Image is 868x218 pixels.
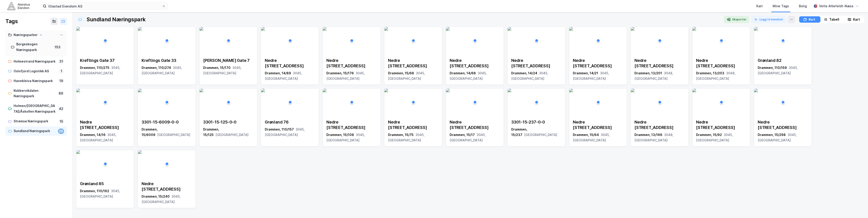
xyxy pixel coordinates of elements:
[5,57,67,66] a: Holmestrand Næringspark31
[511,127,562,138] div: Drammen, 15/237
[573,70,623,81] div: Drammen, 14/21
[853,17,860,22] div: Kart
[261,89,265,92] img: 256x120
[326,133,365,142] span: 3045, [GEOGRAPHIC_DATA]
[142,194,192,205] div: Drammen, 15/240
[142,58,192,63] div: Kreftings Gate 33
[5,76,67,86] a: Hanekleiva Næringspark19
[692,89,696,92] img: 256x120
[758,119,808,130] div: Nedre [STREET_ADDRESS]
[14,119,57,124] div: Strømsø Næringspark
[58,91,64,96] div: 86
[634,132,685,143] div: Drammen, 13/166
[14,78,57,84] div: Hanekleiva Næringspark
[265,71,302,80] span: 3045, [GEOGRAPHIC_DATA]
[80,189,120,198] span: 3045, [GEOGRAPHIC_DATA]
[573,71,609,80] span: 3045, [GEOGRAPHIC_DATA]
[388,70,438,81] div: Drammen, 15/68
[446,27,450,31] img: 256x120
[80,133,116,142] span: 3045, [GEOGRAPHIC_DATA]
[754,27,758,31] img: 256x120
[323,27,326,31] img: 256x120
[511,119,562,125] div: 3301-15-237-0-0
[80,181,130,187] div: Grønland 85
[384,27,388,31] img: 256x120
[573,58,623,69] div: Nedre [STREET_ADDRESS]
[142,65,192,76] div: Drammen, 110/274
[16,41,52,53] div: Borgeskogen Næringspark
[696,71,735,80] span: 3048, [GEOGRAPHIC_DATA]
[76,89,80,92] img: 256x120
[142,127,192,138] div: Drammen, 15/6009
[54,44,61,50] div: 153
[142,181,192,192] div: Nedre [STREET_ADDRESS]
[14,68,57,74] div: Oslofjord Logistikk AS
[58,106,64,111] div: 42
[634,71,673,80] span: 3048, [GEOGRAPHIC_DATA]
[384,89,388,92] img: 256x120
[14,128,56,134] div: Sundland Næringspark
[696,133,733,142] span: 3045, [GEOGRAPHIC_DATA]
[634,58,685,69] div: Nedre [STREET_ADDRESS]
[261,27,265,31] img: 256x120
[634,70,685,81] div: Drammen, 13/201
[87,16,146,23] div: Sundland Næringspark
[265,58,315,69] div: Nedre [STREET_ADDRESS]
[46,3,162,10] input: Søk på adresse, matrikkel, gårdeiere, leietakere eller personer
[631,27,634,31] img: 256x120
[819,3,854,9] div: Vetle Ahlefeldt-Næss
[511,70,562,81] div: Drammen, 14/24
[388,119,438,130] div: Nedre [STREET_ADDRESS]
[14,103,56,114] div: Holmen/[GEOGRAPHIC_DATA]/Åskollen Næringspark
[323,89,326,92] img: 256x120
[265,70,315,81] div: Drammen, 14/89
[14,32,38,38] div: Næringsparker
[845,196,868,218] div: Kontrollprogram for chat
[138,27,142,31] img: 256x120
[799,3,807,9] div: Bolig
[5,18,18,25] div: Tags
[450,119,500,130] div: Nedre [STREET_ADDRESS]
[215,133,248,137] span: [GEOGRAPHIC_DATA]
[5,67,67,76] a: Oslofjord Logistikk AS1
[200,27,203,31] img: 256x120
[809,17,815,22] div: Kort
[758,66,798,75] span: 3045, [GEOGRAPHIC_DATA]
[203,66,241,75] span: 3045, [GEOGRAPHIC_DATA]
[14,88,56,99] div: Kobbervikdalen Næringspark
[829,17,839,22] div: Tabell
[5,126,67,136] a: Sundland Næringspark26
[573,133,610,142] span: 3045, [GEOGRAPHIC_DATA]
[450,133,486,142] span: 3045, [GEOGRAPHIC_DATA]
[326,58,377,69] div: Nedre [STREET_ADDRESS]
[203,127,253,138] div: Drammen, 15/125
[631,89,634,92] img: 256x120
[142,66,182,75] span: 3045, [GEOGRAPHIC_DATA]
[157,133,190,137] span: [GEOGRAPHIC_DATA]
[692,27,696,31] img: 256x120
[138,150,142,154] img: 256x120
[388,71,425,80] span: 3045, [GEOGRAPHIC_DATA]
[203,58,253,63] div: [PERSON_NAME] Gate 7
[508,27,511,31] img: 256x120
[200,89,203,92] img: 256x120
[5,117,67,126] a: Strømsø Næringspark15
[696,58,746,69] div: Nedre [STREET_ADDRESS]
[773,3,789,9] div: Mine Tags
[142,194,181,204] span: 3045, [GEOGRAPHIC_DATA]
[326,71,365,80] span: 3045, [GEOGRAPHIC_DATA]
[80,188,130,199] div: Drammen, 110/162
[511,71,548,80] span: 3045, [GEOGRAPHIC_DATA]
[138,89,142,92] img: 256x120
[59,68,64,74] div: 1
[326,132,377,143] div: Drammen, 15/108
[14,59,57,64] div: Holmestrand Næringspark
[76,27,80,31] img: 256x120
[696,119,746,130] div: Nedre [STREET_ADDRESS]
[142,119,192,125] div: 3301-15-6009-0-0
[524,133,557,137] span: [GEOGRAPHIC_DATA]
[80,66,120,75] span: 3045, [GEOGRAPHIC_DATA]
[450,71,487,80] span: 3045, [GEOGRAPHIC_DATA]
[8,40,64,55] a: Borgeskogen Næringspark153
[751,16,786,23] button: Legg til eiendom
